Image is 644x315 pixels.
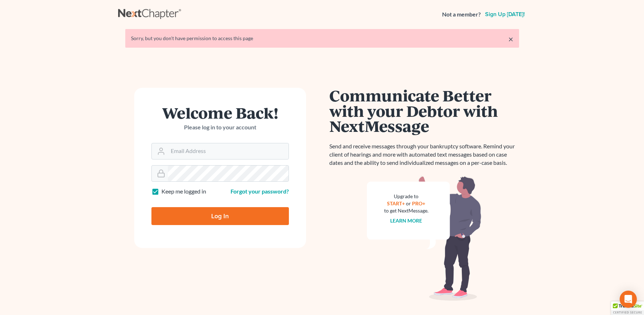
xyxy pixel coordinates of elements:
[390,218,422,224] a: Learn more
[412,200,425,206] a: PRO+
[484,11,526,17] a: Sign up [DATE]!
[161,187,206,196] label: Keep me logged in
[131,35,513,42] div: Sorry, but you don't have permission to access this page
[329,142,519,167] p: Send and receive messages through your bankruptcy software. Remind your client of hearings and mo...
[387,200,405,206] a: START+
[406,200,411,206] span: or
[611,301,644,315] div: TrustedSite Certified
[442,10,481,19] strong: Not a member?
[384,193,428,200] div: Upgrade to
[151,207,289,225] input: Log In
[329,88,519,134] h1: Communicate Better with your Debtor with NextMessage
[384,207,428,214] div: to get NextMessage.
[367,176,481,301] img: nextmessage_bg-59042aed3d76b12b5cd301f8e5b87938c9018125f34e5fa2b7a6b67550977c72.svg
[231,188,289,195] a: Forgot your password?
[620,291,637,308] div: Open Intercom Messenger
[508,35,513,43] a: ×
[151,105,289,120] h1: Welcome Back!
[168,143,289,159] input: Email Address
[151,123,289,132] p: Please log in to your account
